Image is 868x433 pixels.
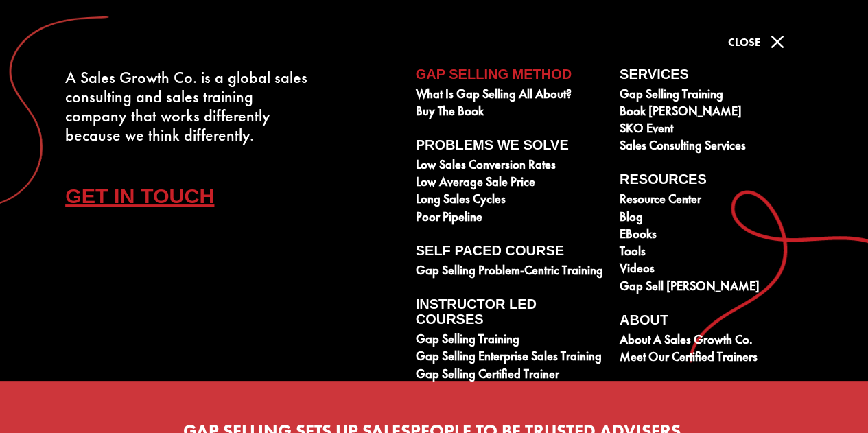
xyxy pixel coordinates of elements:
a: Gap Selling Training [416,332,605,349]
a: What is Gap Selling all about? [416,87,605,104]
a: Sales Consulting Services [620,139,808,156]
a: Poor Pipeline [416,210,605,227]
a: Instructor Led Courses [416,296,605,332]
a: About A Sales Growth Co. [620,333,808,350]
a: About [620,312,808,333]
span: M [764,28,791,56]
a: Long Sales Cycles [416,192,605,209]
a: Tools [620,244,808,261]
a: Book [PERSON_NAME] [620,104,808,121]
a: Gap Selling Enterprise Sales Training [416,349,605,366]
a: Gap Selling Certified Trainer [416,367,605,384]
a: Resource Center [620,192,808,209]
a: Resources [620,172,808,192]
a: Gap Selling Training [620,87,808,104]
a: Services [620,67,808,87]
a: Self Paced Course [416,243,605,264]
a: Problems We Solve [416,137,605,158]
a: Low Average Sale Price [416,175,605,192]
a: Videos [620,261,808,279]
a: Blog [620,210,808,227]
a: Gap Selling Method [416,67,605,87]
a: SKO Event [620,121,808,139]
span: Close [728,35,760,49]
a: Buy The Book [416,104,605,121]
a: Meet our Certified Trainers [620,350,808,367]
a: Gap Selling Problem-Centric Training [416,264,605,281]
a: Gap Sell [PERSON_NAME] [620,279,808,296]
a: eBooks [620,227,808,244]
a: Low Sales Conversion Rates [416,158,605,175]
a: Get In Touch [65,172,235,220]
div: A Sales Growth Co. is a global sales consulting and sales training company that works differently... [65,68,315,145]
